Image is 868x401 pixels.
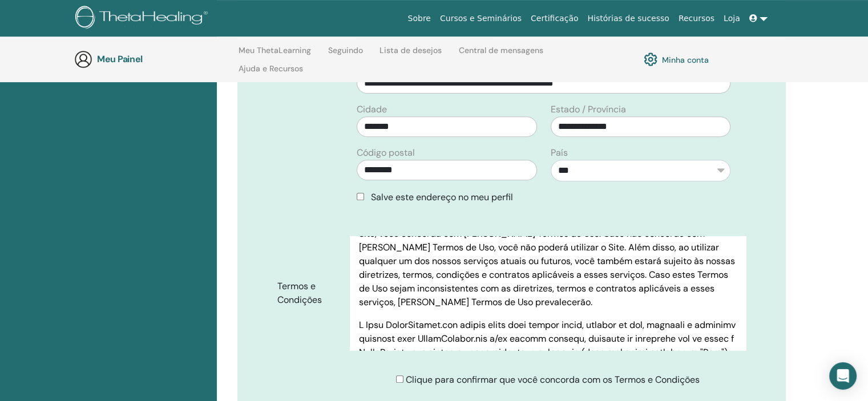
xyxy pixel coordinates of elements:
a: Minha conta [644,50,709,69]
font: Salve este endereço no meu perfil [371,191,513,203]
a: Central de mensagens [459,46,543,64]
font: País [551,147,568,159]
font: Clique para confirmar que você concorda com os Termos e Condições [406,374,700,386]
font: Seguindo [328,45,363,55]
font: Cursos e Seminários [440,14,522,23]
font: Termos e Condições [277,280,322,306]
a: Ajuda e Recursos [239,64,303,82]
font: Estado / Província [551,103,626,115]
font: Sobre [407,14,430,23]
a: Seguindo [328,46,363,64]
font: Minha conta [662,55,709,65]
a: Loja [719,8,745,29]
a: Recursos [674,8,719,29]
font: [PERSON_NAME] TERMOS DE USO COM ATENÇÃO ANTES DE UTILIZAR O SITE. Ao utilizar o Site, você concor... [359,214,735,308]
div: Open Intercom Messenger [829,362,857,390]
font: Central de mensagens [459,45,543,55]
font: Loja [724,14,740,23]
a: Sobre [403,8,435,29]
img: cog.svg [644,50,657,69]
font: Lista de desejos [380,45,442,55]
font: Meu Painel [97,53,143,65]
font: Meu ThetaLearning [239,45,311,55]
font: Recursos [679,14,714,23]
img: logo.png [75,6,212,31]
a: Meu ThetaLearning [239,46,311,64]
font: Histórias de sucesso [587,14,669,23]
font: Ajuda e Recursos [239,63,303,74]
font: Código postal [357,147,415,159]
a: Certificação [526,8,583,29]
img: generic-user-icon.jpg [74,50,92,68]
font: Cidade [357,103,387,115]
font: Certificação [531,14,578,23]
a: Histórias de sucesso [583,8,673,29]
a: Cursos e Seminários [435,8,526,29]
a: Lista de desejos [380,46,442,64]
